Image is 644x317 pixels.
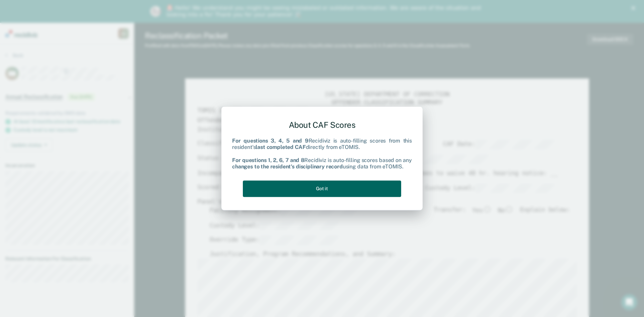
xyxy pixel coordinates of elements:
[232,163,343,170] b: changes to the resident's disciplinary record
[166,5,483,18] div: 🚨 Hello! We understand you might be seeing mislabeled or outdated information. We are aware of th...
[232,138,412,170] div: Recidiviz is auto-filling scores from this resident's directly from eTOMIS. Recidiviz is auto-fil...
[256,144,306,151] b: last completed CAF
[631,6,638,10] div: Close
[243,180,401,197] button: Got it
[232,115,412,135] div: About CAF Scores
[150,6,161,17] img: Profile image for Kim
[232,157,304,163] b: For questions 1, 2, 6, 7 and 8
[232,138,309,144] b: For questions 3, 4, 5 and 9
